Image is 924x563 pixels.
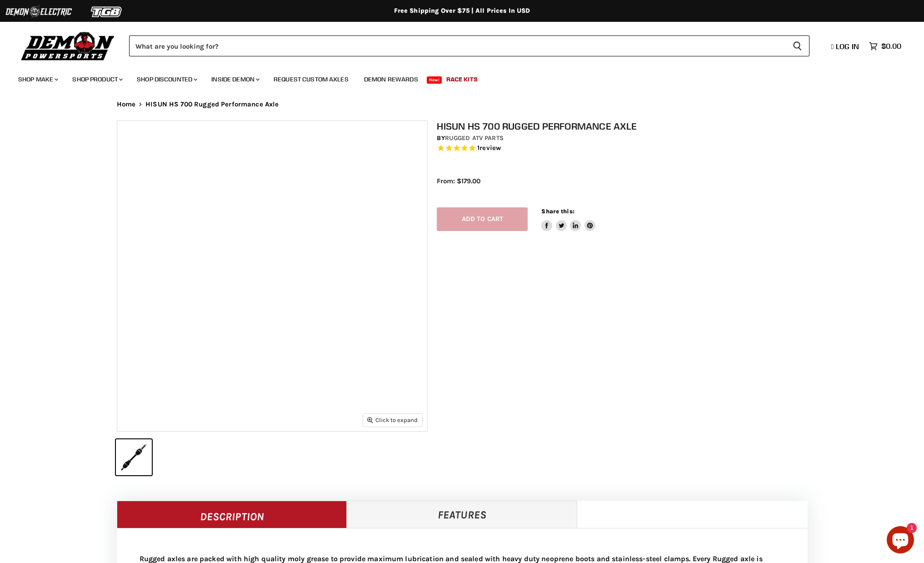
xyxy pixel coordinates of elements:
img: Demon Powersports [18,30,118,62]
a: Home [117,101,136,108]
a: Request Custom Axles [267,70,355,89]
a: Features [347,501,577,528]
a: Shop Discounted [130,70,203,89]
aside: Share this: [541,207,595,231]
a: $0.00 [864,40,906,53]
img: TGB Logo 2 [73,3,141,20]
a: Race Kits [440,70,484,89]
img: Demon Electric Logo 2 [5,3,73,20]
a: Rugged ATV Parts [445,134,504,142]
a: Log in [827,42,864,50]
a: Shop Make [11,70,64,89]
span: 1 reviews [477,144,501,152]
span: Click to expand [367,417,418,423]
button: IMAGE thumbnail [116,439,152,475]
span: Rated 5.0 out of 5 stars 1 reviews [437,144,817,153]
span: Share this: [541,208,574,215]
inbox-online-store-chat: Shopify online store chat [884,526,917,556]
span: From: $179.00 [437,177,480,185]
a: Description [117,501,347,528]
form: Product [129,35,809,56]
span: Log in [836,42,859,51]
button: Search [785,35,809,56]
span: review [479,144,501,152]
span: New! [427,76,442,84]
button: Click to expand [363,414,422,426]
a: Inside Demon [205,70,265,89]
div: Free Shipping Over $75 | All Prices In USD [99,7,826,15]
span: HISUN HS 700 Rugged Performance Axle [145,101,279,108]
nav: Breadcrumbs [99,101,826,108]
a: Shop Product [65,70,128,89]
div: by [437,133,817,143]
a: Demon Rewards [357,70,425,89]
input: Search [129,35,785,56]
span: $0.00 [881,42,901,50]
h1: HISUN HS 700 Rugged Performance Axle [437,121,817,132]
ul: Main menu [11,66,899,89]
